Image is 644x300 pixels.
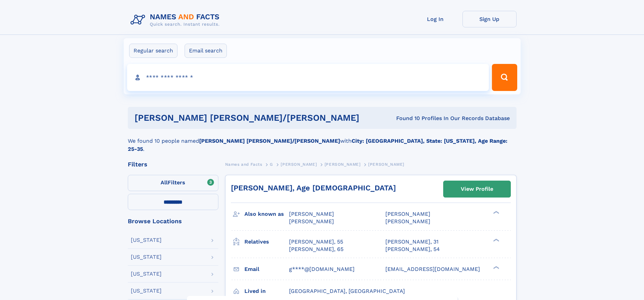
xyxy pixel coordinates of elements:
div: Found 10 Profiles In Our Records Database [378,115,510,122]
label: Filters [128,175,218,191]
div: [US_STATE] [131,271,162,277]
span: [PERSON_NAME] [325,162,361,167]
b: City: [GEOGRAPHIC_DATA], State: [US_STATE], Age Range: 25-35 [128,138,507,152]
h3: Lived in [244,285,289,297]
a: [PERSON_NAME], 55 [289,238,343,246]
div: Filters [128,161,218,167]
div: [US_STATE] [131,237,162,243]
a: G [270,160,273,168]
span: [PERSON_NAME] [385,218,430,225]
span: G [270,162,273,167]
a: [PERSON_NAME] [281,160,317,168]
h3: Email [244,263,289,275]
a: View Profile [444,181,510,197]
span: All [161,179,168,186]
a: Names and Facts [225,160,262,168]
span: [PERSON_NAME] [385,211,430,217]
span: [PERSON_NAME] [289,211,334,217]
b: [PERSON_NAME] [PERSON_NAME]/[PERSON_NAME] [199,138,340,144]
div: [US_STATE] [131,288,162,294]
div: ❯ [492,238,500,242]
span: [GEOGRAPHIC_DATA], [GEOGRAPHIC_DATA] [289,288,405,294]
h1: [PERSON_NAME] [PERSON_NAME]/[PERSON_NAME] [135,114,378,122]
span: [EMAIL_ADDRESS][DOMAIN_NAME] [385,266,480,272]
span: [PERSON_NAME] [368,162,404,167]
a: [PERSON_NAME], 54 [385,246,440,253]
h3: Also known as [244,208,289,220]
a: Sign Up [462,11,517,27]
input: search input [127,64,489,91]
a: [PERSON_NAME], Age [DEMOGRAPHIC_DATA] [231,184,396,192]
div: ❯ [492,210,500,215]
a: [PERSON_NAME], 65 [289,246,343,253]
img: Logo Names and Facts [128,11,225,29]
div: ❯ [492,265,500,270]
div: [US_STATE] [131,254,162,260]
a: [PERSON_NAME] [325,160,361,168]
span: [PERSON_NAME] [289,218,334,225]
label: Email search [185,44,227,58]
label: Regular search [129,44,177,58]
a: Log In [408,11,462,27]
span: [PERSON_NAME] [281,162,317,167]
div: View Profile [461,181,493,197]
button: Search Button [492,64,517,91]
a: [PERSON_NAME], 31 [385,238,438,246]
div: We found 10 people named with . [128,129,517,153]
div: Browse Locations [128,218,218,224]
h3: Relatives [244,236,289,248]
